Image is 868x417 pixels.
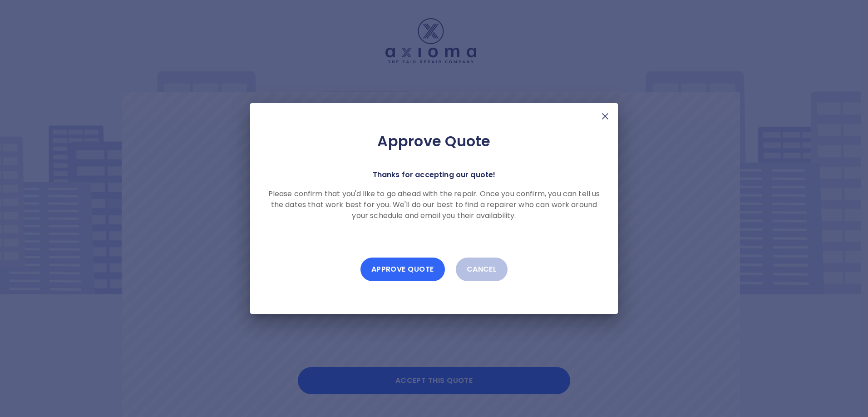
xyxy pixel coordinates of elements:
[265,132,603,150] h2: Approve Quote
[360,258,445,281] button: Approve Quote
[456,258,508,281] button: Cancel
[373,169,496,181] p: Thanks for accepting our quote!
[265,189,603,221] p: Please confirm that you'd like to go ahead with the repair. Once you confirm, you can tell us the...
[600,111,611,122] img: X Mark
